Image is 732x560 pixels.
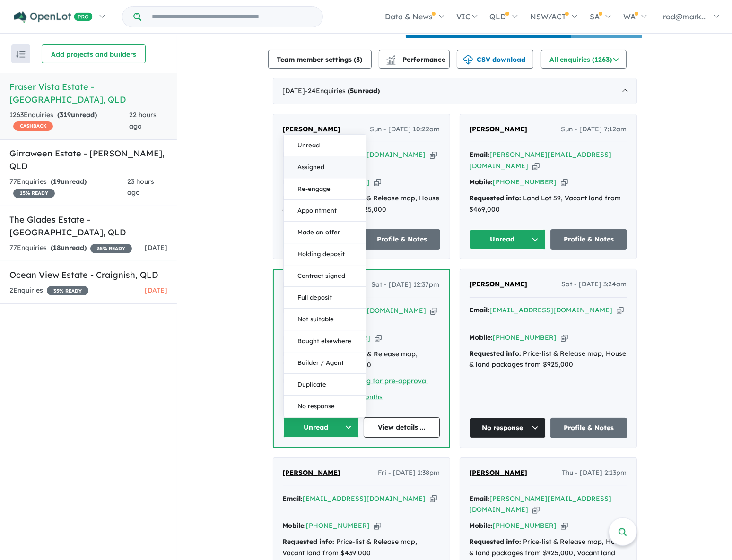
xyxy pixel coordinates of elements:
span: 3 [357,55,360,64]
span: - 24 Enquir ies [305,86,380,95]
span: 35 % READY [47,286,88,295]
button: Copy [374,177,381,187]
button: Copy [532,161,540,171]
strong: ( unread) [51,243,87,252]
div: Price-list & Release map, Vacant land from $439,000 [283,536,440,559]
span: [PERSON_NAME] [470,468,528,477]
strong: Mobile: [283,178,306,186]
a: [PHONE_NUMBER] [306,521,370,530]
button: Copy [430,150,437,160]
a: [PHONE_NUMBER] [493,333,557,342]
a: [PERSON_NAME][EMAIL_ADDRESS][DOMAIN_NAME] [470,494,612,514]
button: Not suitable [284,309,366,330]
a: [PERSON_NAME] [470,279,528,290]
div: 77 Enquir ies [9,242,132,254]
a: [PHONE_NUMBER] [493,521,557,530]
input: Try estate name, suburb, builder or developer [143,7,321,27]
strong: Email: [470,150,490,159]
button: Team member settings (3) [268,50,372,69]
strong: ( unread) [51,177,87,186]
span: Sat - [DATE] 12:37pm [372,279,440,291]
a: [EMAIL_ADDRESS][DOMAIN_NAME] [490,306,613,314]
button: Performance [379,50,450,69]
a: [PHONE_NUMBER] [307,334,371,342]
span: 23 hours ago [127,177,154,197]
div: Price-list & Release map, House & land packages from $925,000 [470,348,627,371]
a: Looking for pre-approval [345,377,428,385]
span: 15 % READY [13,189,55,198]
div: Price-list & Release map, House & land packages from $925,000 [283,193,440,215]
span: 19 [53,177,61,186]
span: 5 [350,86,354,95]
a: [EMAIL_ADDRESS][DOMAIN_NAME] [303,494,426,503]
button: Add projects and builders [42,44,146,63]
strong: Requested info: [470,349,522,358]
span: 319 [60,111,71,119]
span: rod@mark... [663,12,707,21]
button: Unread [470,229,546,250]
div: Unread [283,134,366,417]
button: Copy [561,333,568,343]
a: [PERSON_NAME] [283,467,341,479]
div: [DATE] [273,78,637,104]
strong: Requested info: [470,537,522,546]
strong: Requested info: [283,194,335,202]
button: All enquiries (1263) [541,50,627,69]
span: Fri - [DATE] 1:38pm [378,467,440,479]
strong: Mobile: [470,521,493,530]
img: Openlot PRO Logo White [14,11,93,23]
img: sort.svg [16,51,26,58]
button: Unread [284,135,366,156]
strong: Email: [283,494,303,503]
button: Appointment [284,200,366,222]
strong: ( unread) [348,86,380,95]
span: Performance [388,55,446,64]
a: Profile & Notes [550,229,627,250]
span: [PERSON_NAME] [470,125,528,133]
button: Full deposit [284,287,366,309]
button: Made an offer [284,222,366,243]
button: Copy [374,521,381,531]
span: [DATE] [145,286,167,294]
a: [PHONE_NUMBER] [306,178,370,186]
strong: Email: [470,494,490,503]
a: [PERSON_NAME] [283,124,341,135]
a: Profile & Notes [550,418,627,438]
span: [DATE] [145,243,167,252]
div: 2 Enquir ies [9,285,88,296]
span: 18 [53,243,61,252]
button: Copy [561,177,568,187]
button: Duplicate [284,374,366,396]
a: [PERSON_NAME] [470,124,528,135]
img: line-chart.svg [386,55,395,60]
button: Unread [283,417,359,438]
span: 22 hours ago [129,111,157,130]
span: [PERSON_NAME] [470,280,528,288]
button: Bought elsewhere [284,330,366,352]
h5: Fraser Vista Estate - [GEOGRAPHIC_DATA] , QLD [9,80,167,106]
button: No response [470,418,546,438]
h5: The Glades Estate - [GEOGRAPHIC_DATA] , QLD [9,213,167,239]
span: Sun - [DATE] 10:22am [370,124,440,135]
img: download icon [463,55,473,65]
span: CASHBACK [13,121,53,131]
button: Builder / Agent [284,352,366,374]
button: Unread [283,229,359,250]
a: [PERSON_NAME] [470,467,528,479]
span: [PERSON_NAME] [283,468,341,477]
button: Copy [430,306,437,316]
span: [PERSON_NAME] [283,125,341,133]
strong: Requested info: [283,537,335,546]
a: Profile & Notes [364,229,440,250]
a: [EMAIL_ADDRESS][DOMAIN_NAME] [303,150,426,159]
button: Copy [430,494,437,504]
button: Re-engage [284,178,366,200]
div: 1263 Enquir ies [9,110,129,132]
button: Holding deposit [284,243,366,265]
button: Copy [617,305,624,315]
strong: Mobile: [470,333,493,342]
button: Assigned [284,156,366,178]
a: [PERSON_NAME][EMAIL_ADDRESS][DOMAIN_NAME] [470,150,612,170]
strong: ( unread) [57,111,97,119]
